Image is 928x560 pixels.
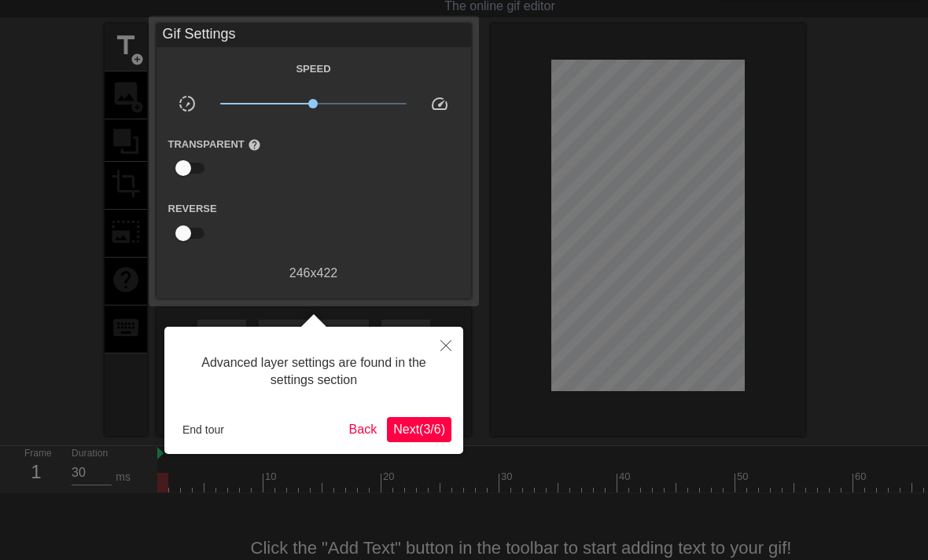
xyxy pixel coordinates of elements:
span: Next ( 3 / 6 ) [393,423,445,436]
button: Back [343,417,384,442]
button: Close [429,327,463,363]
div: Advanced layer settings are found in the settings section [176,339,451,405]
button: Next [387,417,451,442]
button: End tour [176,418,230,441]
